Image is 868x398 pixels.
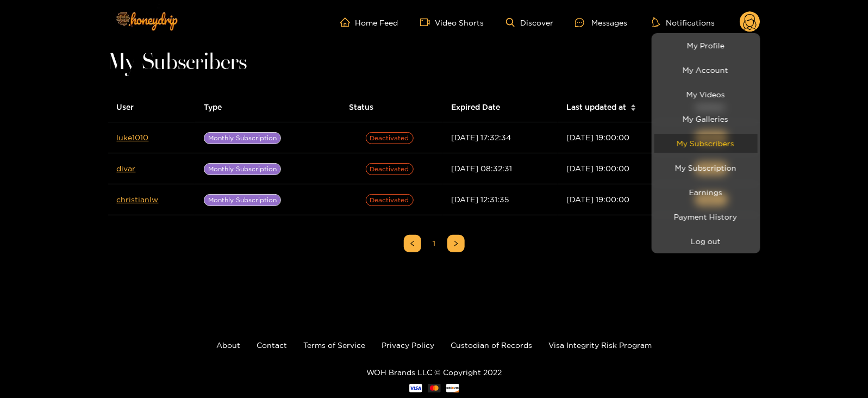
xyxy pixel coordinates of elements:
a: My Profile [654,36,758,55]
a: My Account [654,60,758,79]
a: My Subscribers [654,134,758,153]
a: My Subscription [654,158,758,177]
a: My Galleries [654,109,758,128]
a: Payment History [654,207,758,226]
button: Log out [654,232,758,251]
a: My Videos [654,85,758,104]
a: Earnings [654,183,758,202]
